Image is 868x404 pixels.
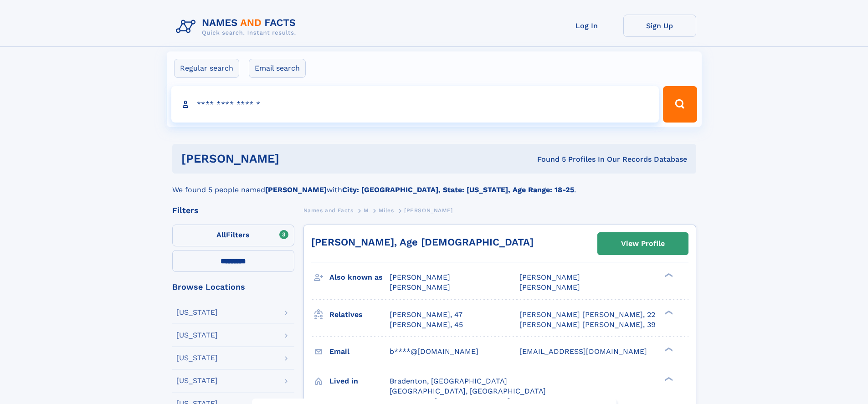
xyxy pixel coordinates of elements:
[176,332,218,339] div: [US_STATE]
[265,185,327,194] b: [PERSON_NAME]
[172,283,294,291] div: Browse Locations
[379,205,394,216] a: Miles
[172,15,303,39] img: Logo Names and Facts
[303,205,354,216] a: Names and Facts
[172,206,294,215] div: Filters
[311,236,534,248] a: [PERSON_NAME], Age [DEMOGRAPHIC_DATA]
[329,344,390,359] h3: Email
[172,174,696,195] div: We found 5 people named with .
[172,225,294,246] label: Filters
[663,86,697,123] button: Search Button
[621,233,665,254] div: View Profile
[364,205,369,216] a: M
[176,354,218,362] div: [US_STATE]
[663,309,673,315] div: ❯
[550,15,623,37] a: Log In
[408,154,687,164] div: Found 5 Profiles In Our Records Database
[379,207,394,214] span: Miles
[176,309,218,316] div: [US_STATE]
[329,270,390,285] h3: Also known as
[390,377,507,385] span: Bradenton, [GEOGRAPHIC_DATA]
[174,59,239,78] label: Regular search
[181,153,408,164] h1: [PERSON_NAME]
[663,272,673,278] div: ❯
[598,233,688,255] a: View Profile
[390,283,450,291] span: [PERSON_NAME]
[663,376,673,382] div: ❯
[404,207,453,214] span: [PERSON_NAME]
[519,310,655,320] a: [PERSON_NAME] [PERSON_NAME], 22
[390,310,462,320] a: [PERSON_NAME], 47
[390,273,450,281] span: [PERSON_NAME]
[519,283,580,291] span: [PERSON_NAME]
[623,15,696,37] a: Sign Up
[519,320,656,330] a: [PERSON_NAME] [PERSON_NAME], 39
[329,307,390,322] h3: Relatives
[519,347,647,356] span: [EMAIL_ADDRESS][DOMAIN_NAME]
[364,207,369,214] span: M
[216,230,226,239] span: All
[519,273,580,281] span: [PERSON_NAME]
[171,86,659,123] input: search input
[249,59,306,78] label: Email search
[329,373,390,389] h3: Lived in
[390,387,546,395] span: [GEOGRAPHIC_DATA], [GEOGRAPHIC_DATA]
[342,185,574,194] b: City: [GEOGRAPHIC_DATA], State: [US_STATE], Age Range: 18-25
[176,377,218,384] div: [US_STATE]
[663,346,673,352] div: ❯
[390,320,463,330] a: [PERSON_NAME], 45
